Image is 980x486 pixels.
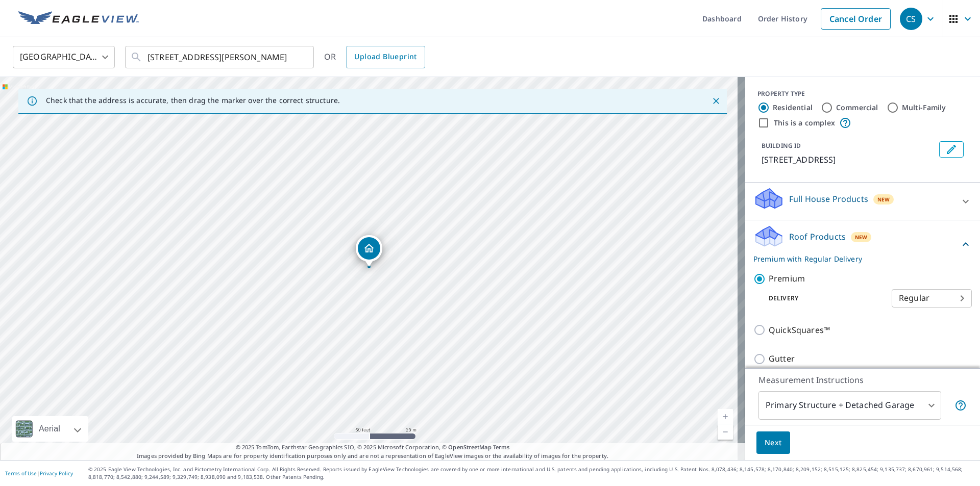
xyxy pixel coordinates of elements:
a: Current Level 19, Zoom Out [718,424,733,440]
div: Primary Structure + Detached Garage [758,391,941,420]
span: Next [765,437,782,449]
p: [STREET_ADDRESS] [762,154,935,166]
a: Terms of Use [5,470,37,477]
label: This is a complex [774,118,835,128]
span: Your report will include the primary structure and a detached garage if one exists. [954,399,967,412]
p: © 2025 Eagle View Technologies, Inc. and Pictometry International Corp. All Rights Reserved. Repo... [88,466,975,481]
div: PROPERTY TYPE [757,89,968,98]
a: Upload Blueprint [346,46,425,68]
input: Search by address or latitude-longitude [148,43,293,71]
button: Close [709,94,723,108]
p: Premium with Regular Delivery [753,253,960,264]
span: New [877,195,890,203]
div: Dropped pin, building 1, Residential property, 23205 W Winfield Dr Genoa, OH 43430 [356,235,382,267]
div: Roof ProductsNewPremium with Regular Delivery [753,224,972,264]
div: Aerial [36,416,63,442]
a: Cancel Order [821,8,891,30]
p: Measurement Instructions [758,374,967,386]
a: Privacy Policy [40,470,73,477]
div: Aerial [12,416,88,442]
div: [GEOGRAPHIC_DATA] [13,43,115,71]
span: New [855,233,868,241]
a: Terms [493,443,510,451]
p: Full House Products [789,193,868,205]
div: OR [324,46,425,68]
p: | [5,470,73,476]
p: QuickSquares™ [769,324,830,337]
div: CS [900,8,922,30]
span: © 2025 TomTom, Earthstar Geographics SIO, © 2025 Microsoft Corporation, © [236,443,510,452]
button: Edit building 1 [939,141,964,158]
a: Current Level 19, Zoom In [718,409,733,424]
p: Gutter [769,352,795,365]
span: Upload Blueprint [354,50,416,63]
img: EV Logo [18,11,139,27]
p: BUILDING ID [762,141,801,150]
div: Full House ProductsNew [753,187,972,216]
p: Check that the address is accurate, then drag the marker over the correct structure. [46,96,340,105]
label: Residential [773,103,813,113]
button: Next [756,431,790,454]
label: Multi-Family [902,103,946,113]
div: Regular [892,284,972,313]
p: Roof Products [789,231,846,243]
label: Commercial [836,103,878,113]
p: Premium [769,272,805,285]
p: Delivery [753,294,892,303]
a: OpenStreetMap [448,443,491,451]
